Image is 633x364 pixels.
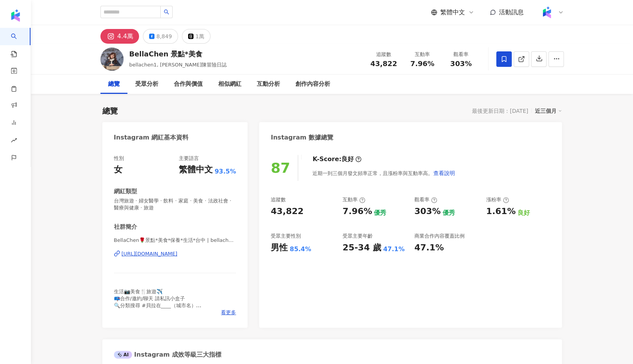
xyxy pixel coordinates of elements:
div: 漲粉率 [486,196,509,203]
div: 受眾主要年齡 [343,233,373,240]
div: 網紅類型 [114,187,137,196]
div: 相似網紅 [218,80,241,89]
span: 7.96% [410,60,434,68]
div: 1萬 [195,31,204,42]
div: 互動率 [408,51,437,58]
div: 總覽 [102,105,118,116]
div: 303% [414,206,441,218]
div: 4.4萬 [117,31,133,42]
div: 43,822 [271,206,304,218]
button: 8,849 [143,29,178,44]
div: 男性 [271,242,288,254]
img: logo icon [9,9,22,22]
div: 追蹤數 [369,51,399,58]
div: 47.1% [383,245,405,253]
div: 社群簡介 [114,223,137,231]
div: 主要語言 [179,155,199,162]
div: 8,849 [156,31,172,42]
div: Instagram 數據總覽 [271,133,333,142]
div: 觀看率 [446,51,476,58]
span: 看更多 [221,309,236,316]
a: [URL][DOMAIN_NAME] [114,250,236,257]
div: 繁體中文 [179,164,213,176]
div: 近期一到三個月發文頻率正常，且漲粉率與互動率高。 [312,165,455,181]
div: 最後更新日期：[DATE] [472,108,528,114]
span: 活動訊息 [499,9,524,16]
span: BellaChen🌹景點*美食*保養*生活*台中 | bellachen16 [114,237,236,244]
button: 1萬 [182,29,210,44]
div: 性別 [114,155,124,162]
span: 生活📷美食🍴旅遊✈️ 📪合作/邀約/聊天 請私訊小盒子 🔍分類搜尋 #貝拉在____（城市名） 🍴 #貝拉吃台中 #貝拉喝飲料 🔎FaceBook👇🏻Line [114,289,202,323]
span: 查看說明 [433,170,455,176]
div: [URL][DOMAIN_NAME] [122,250,178,257]
div: 商業合作內容覆蓋比例 [414,233,465,240]
div: 87 [271,160,290,176]
div: Instagram 網紅基本資料 [114,133,189,142]
div: 互動率 [343,196,365,203]
span: 繁體中文 [440,8,465,17]
div: Instagram 成效等級三大指標 [114,350,221,359]
div: 1.61% [486,206,516,218]
div: 受眾分析 [135,80,158,89]
div: 近三個月 [535,106,562,116]
div: 觀看率 [414,196,437,203]
a: search [11,28,26,58]
div: K-Score : [312,155,361,163]
button: 查看說明 [433,165,455,181]
img: Kolr%20app%20icon%20%281%29.png [540,5,554,20]
div: 良好 [518,209,530,217]
div: BellaChen 景點*美食 [129,49,227,59]
div: 總覽 [108,80,120,89]
div: 合作與價值 [174,80,203,89]
div: 優秀 [443,209,455,217]
button: 4.4萬 [100,29,139,44]
span: 台灣旅遊 · 婦女醫學 · 飲料 · 家庭 · 美食 · 法政社會 · 醫療與健康 · 旅遊 [114,197,236,211]
div: 25-34 歲 [343,242,381,254]
div: 優秀 [374,209,386,217]
span: 43,822 [370,60,397,68]
div: 互動分析 [257,80,280,89]
div: 女 [114,164,122,176]
span: 303% [450,60,472,68]
span: bellachen1, [PERSON_NAME]陳冒險日誌 [129,62,227,68]
div: 85.4% [290,245,311,253]
div: AI [114,351,132,359]
div: 7.96% [343,206,372,218]
div: 追蹤數 [271,196,286,203]
span: search [164,9,169,15]
span: rise [11,133,17,150]
div: 受眾主要性別 [271,233,301,240]
div: 創作內容分析 [295,80,330,89]
span: 93.5% [215,167,236,176]
div: 良好 [341,155,354,163]
img: KOL Avatar [100,48,124,71]
div: 47.1% [414,242,444,254]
